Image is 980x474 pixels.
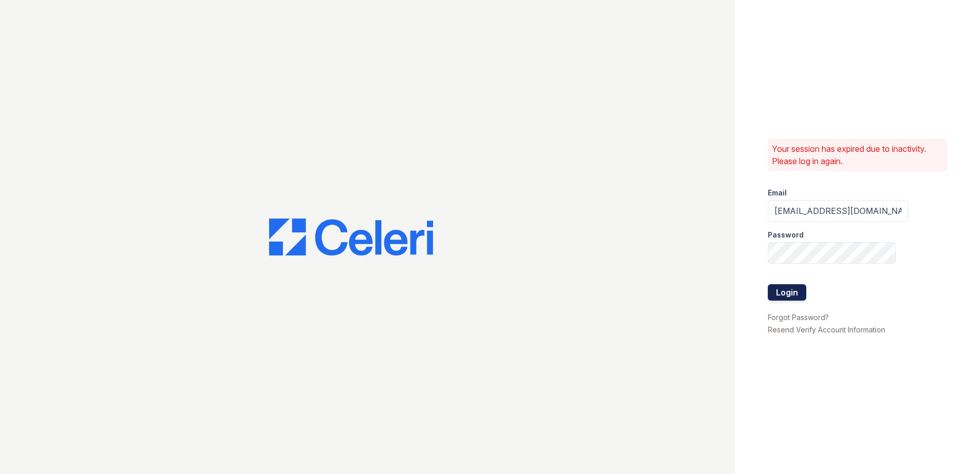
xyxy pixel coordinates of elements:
[768,284,806,301] button: Login
[772,143,943,167] p: Your session has expired due to inactivity. Please log in again.
[269,219,433,255] img: CE_Logo_Blue-a8612792a0a2168367f1c8372b55b34899dd931a85d93a1a3d3e32e68fde9ad4.png
[768,325,885,334] a: Resend Verify Account Information
[768,313,829,322] a: Forgot Password?
[768,188,787,198] label: Email
[768,230,804,240] label: Password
